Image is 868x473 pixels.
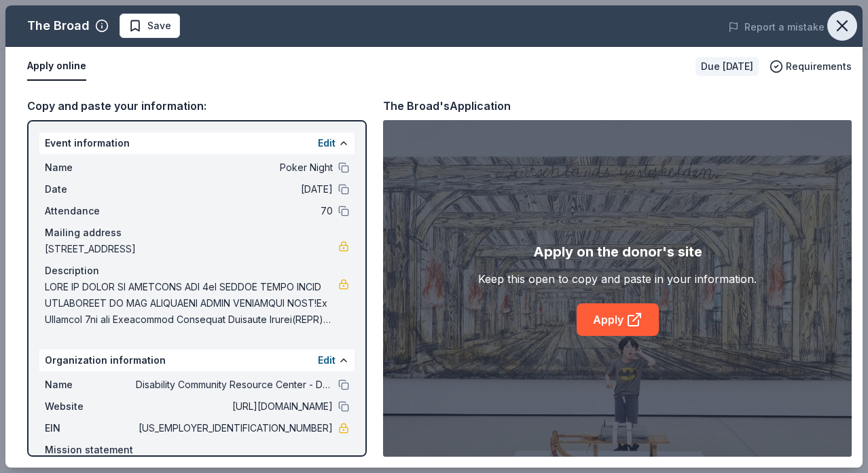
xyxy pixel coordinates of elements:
span: Name [45,159,136,176]
div: Keep this open to copy and paste in your information. [478,271,757,287]
div: Event information [39,132,355,154]
span: Requirements [786,58,852,75]
span: 70 [136,203,333,219]
span: [URL][DOMAIN_NAME] [136,398,333,415]
span: [DATE] [136,181,333,197]
div: Mission statement [45,442,349,458]
div: The Broad's Application [383,97,511,115]
button: Edit [318,352,336,368]
a: Apply [577,303,659,336]
span: EIN [45,420,136,436]
div: Due [DATE] [695,57,759,76]
div: Mailing address [45,225,349,241]
div: Apply on the donor's site [533,241,702,263]
span: Disability Community Resource Center - DCRC [136,377,333,393]
span: Date [45,181,136,197]
span: Website [45,398,136,415]
button: Report a mistake [728,19,825,35]
span: [STREET_ADDRESS] [45,241,338,257]
button: Edit [318,135,336,151]
div: Description [45,263,349,279]
span: Save [147,18,171,34]
span: [US_EMPLOYER_IDENTIFICATION_NUMBER] [136,420,333,436]
span: Name [45,377,136,393]
div: Organization information [39,349,355,371]
span: Attendance [45,203,136,219]
div: Copy and paste your information: [27,97,367,115]
button: Save [120,14,180,38]
button: Apply online [27,52,86,81]
span: LORE IP DOLOR SI AMETCONS ADI 4el SEDDOE TEMPO INCID UTLABOREET DO MAG ALIQUAENI ADMIN VENIAMQUI ... [45,279,338,328]
button: Requirements [770,58,852,75]
div: The Broad [27,15,90,37]
span: Poker Night [136,159,333,176]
